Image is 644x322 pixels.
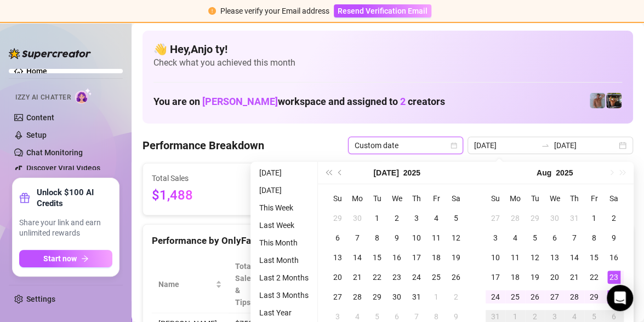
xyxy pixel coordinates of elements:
div: 8 [371,231,384,244]
td: 2025-08-21 [565,267,584,287]
div: 17 [489,271,502,284]
span: swap-right [541,141,550,150]
span: to [541,141,550,150]
div: 19 [528,271,542,284]
div: 24 [410,271,423,284]
td: 2025-07-04 [426,208,446,228]
li: Last Week [255,219,313,232]
div: Please verify your Email address [220,5,329,17]
button: Previous month (PageUp) [334,162,346,184]
div: 8 [588,231,601,244]
div: 14 [351,251,364,264]
div: 16 [607,251,620,264]
td: 2025-08-09 [604,228,624,248]
div: 25 [509,290,522,303]
td: 2025-07-18 [426,248,446,267]
td: 2025-08-28 [565,287,584,307]
div: 31 [568,212,581,225]
th: Tu [525,189,545,208]
th: We [545,189,565,208]
div: 9 [390,231,403,244]
td: 2025-06-29 [328,208,347,228]
td: 2025-08-27 [545,287,565,307]
div: 23 [607,271,620,284]
button: Choose a year [403,162,420,184]
span: exclamation-circle [208,7,216,15]
th: Mo [347,189,367,208]
th: Tu [367,189,387,208]
div: 1 [588,212,601,225]
li: This Week [255,201,313,214]
div: 24 [489,290,502,303]
div: 6 [331,231,344,244]
span: Custom date [355,137,457,154]
button: Choose a month [537,162,551,184]
td: 2025-07-12 [446,228,466,248]
div: 31 [410,290,423,303]
div: 3 [410,212,423,225]
td: 2025-08-01 [584,208,604,228]
div: 10 [410,231,423,244]
span: Name [158,278,213,290]
button: Last year (Control + left) [322,162,334,184]
td: 2025-07-15 [367,248,387,267]
button: Choose a month [373,162,398,184]
td: 2025-07-19 [446,248,466,267]
div: 10 [489,251,502,264]
td: 2025-08-29 [584,287,604,307]
div: 20 [331,271,344,284]
th: We [387,189,407,208]
td: 2025-08-17 [486,267,505,287]
td: 2025-07-05 [446,208,466,228]
div: 27 [489,212,502,225]
td: 2025-07-30 [387,287,407,307]
button: Choose a year [556,162,573,184]
td: 2025-08-05 [525,228,545,248]
div: 11 [430,231,443,244]
li: [DATE] [255,166,313,179]
img: logo-BBDzfeDw.svg [9,48,91,59]
td: 2025-07-25 [426,267,446,287]
td: 2025-07-08 [367,228,387,248]
div: 28 [568,290,581,303]
li: Last Year [255,306,313,319]
button: Resend Verification Email [334,4,431,17]
td: 2025-07-29 [367,287,387,307]
div: 12 [528,251,542,264]
div: 7 [568,231,581,244]
div: 27 [331,290,344,303]
img: Nathan [606,93,622,108]
td: 2025-08-30 [604,287,624,307]
img: AI Chatter [75,88,92,104]
td: 2025-07-22 [367,267,387,287]
td: 2025-08-03 [486,228,505,248]
div: 2 [607,212,620,225]
div: 16 [390,251,403,264]
div: 5 [449,212,463,225]
td: 2025-07-28 [347,287,367,307]
td: 2025-07-27 [328,287,347,307]
div: 4 [430,212,443,225]
h4: Performance Breakdown [143,138,264,153]
div: 18 [430,251,443,264]
a: Settings [26,295,55,303]
td: 2025-06-30 [347,208,367,228]
th: Name [152,256,229,313]
div: 1 [430,290,443,303]
td: 2025-07-24 [407,267,426,287]
div: 7 [351,231,364,244]
div: 3 [489,231,502,244]
td: 2025-07-07 [347,228,367,248]
span: Check what you achieved this month [153,57,622,69]
div: 12 [449,231,463,244]
a: Discover Viral Videos [26,163,100,172]
div: 26 [528,290,542,303]
td: 2025-07-23 [387,267,407,287]
input: Start date [474,139,537,151]
div: 15 [371,251,384,264]
td: 2025-07-30 [545,208,565,228]
td: 2025-07-29 [525,208,545,228]
td: 2025-08-19 [525,267,545,287]
div: 13 [331,251,344,264]
span: [PERSON_NAME] [202,96,278,107]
